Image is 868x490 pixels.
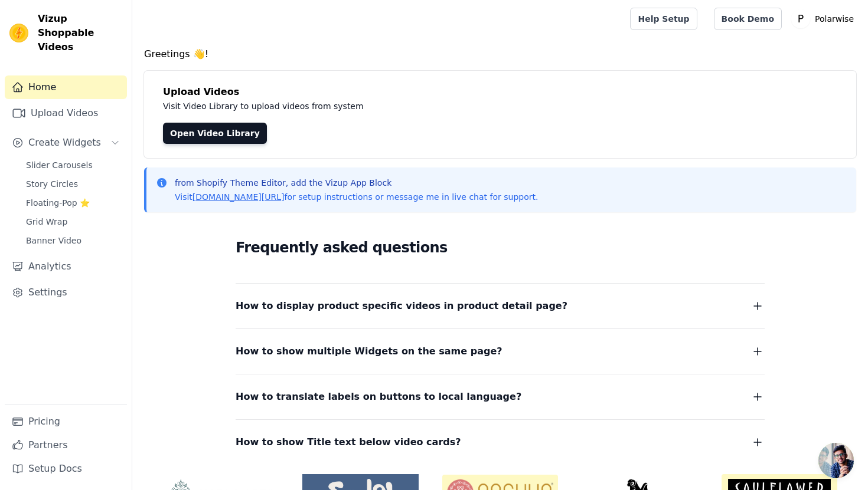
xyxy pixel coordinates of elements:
a: Setup Docs [5,457,127,481]
a: Slider Carousels [19,157,127,173]
span: Slider Carousels [26,159,93,171]
img: Vizup [9,24,28,42]
p: Visit Video Library to upload videos from system [163,99,692,113]
a: [DOMAIN_NAME][URL] [192,192,285,202]
button: How to translate labels on buttons to local language? [236,389,765,405]
button: How to display product specific videos in product detail page? [236,298,765,314]
button: P Polarwise [791,8,859,29]
a: Floating-Pop ⭐ [19,195,127,211]
a: Story Circles [19,176,127,192]
span: Floating-Pop ⭐ [26,197,90,209]
span: Grid Wrap [26,216,67,228]
button: How to show Title text below video cards? [236,434,765,450]
a: Settings [5,281,127,304]
span: How to show Title text below video cards? [236,434,461,450]
span: How to translate labels on buttons to local language? [236,389,521,405]
span: Vizup Shoppable Videos [38,12,122,54]
a: Home [5,75,127,99]
a: Grid Wrap [19,213,127,230]
h4: Upload Videos [163,85,837,99]
span: How to show multiple Widgets on the same page? [236,343,502,360]
p: Visit for setup instructions or message me in live chat for support. [175,191,538,203]
a: Banner Video [19,232,127,249]
p: from Shopify Theme Editor, add the Vizup App Block [175,177,538,189]
a: Book Demo [714,8,782,30]
button: Create Widgets [5,131,127,154]
span: Story Circles [26,178,78,190]
h2: Frequently asked questions [236,236,765,259]
a: Analytics [5,255,127,278]
a: Help Setup [630,8,697,30]
a: Pricing [5,410,127,433]
span: Create Widgets [28,136,101,150]
button: How to show multiple Widgets on the same page? [236,343,765,360]
a: Open de chat [818,443,854,478]
h4: Greetings 👋! [144,47,856,61]
a: Open Video Library [163,123,267,144]
p: Polarwise [810,8,859,29]
span: Banner Video [26,235,81,246]
a: Upload Videos [5,101,127,125]
a: Partners [5,433,127,457]
span: How to display product specific videos in product detail page? [236,298,567,314]
text: P [798,13,804,25]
